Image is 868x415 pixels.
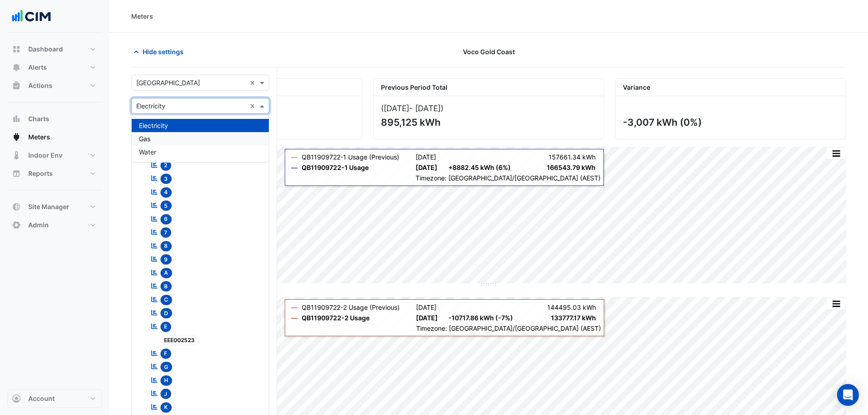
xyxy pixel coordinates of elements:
span: F [160,348,172,359]
button: Reports [7,164,102,183]
fa-icon: Reportable [150,241,159,249]
div: ([DATE] ) [381,103,596,113]
fa-icon: Reportable [150,201,159,209]
app-icon: Dashboard [12,45,21,54]
fa-icon: Reportable [150,322,159,330]
fa-icon: Reportable [150,188,159,195]
app-icon: Site Manager [12,202,21,211]
app-icon: Charts [12,114,21,123]
span: 7 [160,227,172,238]
span: 6 [160,214,172,225]
span: A [160,268,173,278]
div: Open Intercom Messenger [837,384,859,406]
span: Clear [250,78,257,87]
span: - [DATE] [409,103,441,113]
span: H [160,375,173,386]
div: Meters [131,11,153,21]
button: Account [7,389,102,408]
button: Site Manager [7,198,102,216]
span: C [160,295,173,305]
button: Charts [7,110,102,128]
div: 895,125 kWh [381,117,595,128]
span: 8 [160,241,172,251]
button: Dashboard [7,40,102,58]
fa-icon: Reportable [150,389,159,397]
fa-icon: Reportable [150,309,159,317]
app-icon: Reports [12,169,21,178]
button: Admin [7,216,102,234]
app-icon: Admin [12,220,21,230]
fa-icon: Reportable [150,295,159,303]
div: Previous Period Total [374,79,604,96]
fa-icon: Reportable [150,255,159,263]
app-icon: Indoor Env [12,151,21,160]
fa-icon: Reportable [150,376,159,384]
span: Hide settings [143,47,184,56]
div: -3,007 kWh (0%) [623,117,837,128]
span: Electricity [139,122,168,129]
button: Alerts [7,58,102,77]
span: Site Manager [28,202,69,211]
span: Dashboard [28,45,63,54]
span: 4 [160,187,172,198]
fa-icon: Reportable [150,349,159,357]
span: Account [28,394,55,403]
span: 2 [160,160,172,171]
fa-icon: Reportable [150,403,159,410]
fa-icon: Reportable [150,228,159,236]
span: D [160,308,173,318]
span: Charts [28,114,49,123]
ng-dropdown-panel: Options list [131,115,269,163]
span: Indoor Env [28,151,62,160]
button: Hide settings [131,44,190,60]
span: 3 [160,174,172,184]
span: J [160,389,172,399]
button: Actions [7,77,102,95]
span: Water [139,148,156,156]
span: Reports [28,169,53,178]
img: Company Logo [11,7,52,26]
span: EEE002523 [160,335,199,345]
span: K [160,402,172,413]
app-icon: Meters [12,133,21,142]
span: Alerts [28,63,47,72]
span: 9 [160,254,172,265]
app-icon: Actions [12,81,21,90]
span: E [160,322,172,332]
span: Actions [28,81,52,90]
fa-icon: Reportable [150,215,159,222]
fa-icon: Reportable [150,161,159,169]
fa-icon: Reportable [150,282,159,290]
app-icon: Alerts [12,63,21,72]
span: Voco Gold Coast [463,47,515,56]
button: More Options [827,298,845,309]
fa-icon: Reportable [150,363,159,370]
fa-icon: Reportable [150,268,159,276]
span: Meters [28,133,50,142]
fa-icon: Reportable [150,174,159,182]
span: Admin [28,220,49,230]
div: Variance [616,79,846,96]
button: Indoor Env [7,146,102,164]
span: G [160,362,173,372]
span: Clear [250,101,257,111]
span: 5 [160,200,172,211]
button: Meters [7,128,102,146]
button: More Options [827,148,845,159]
span: B [160,281,172,292]
span: Gas [139,135,150,143]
